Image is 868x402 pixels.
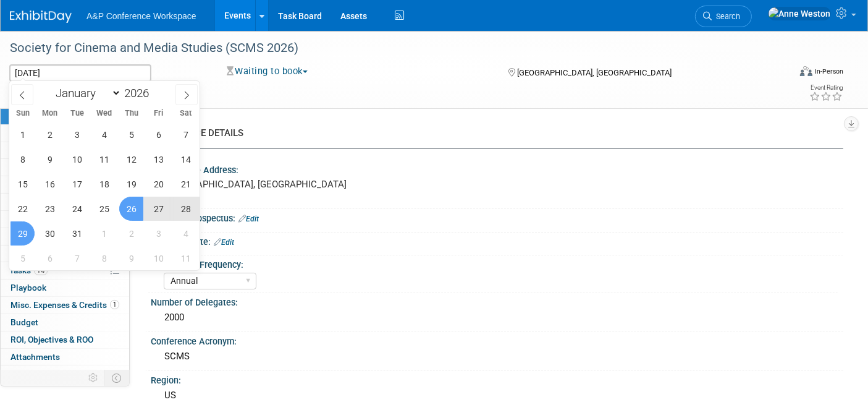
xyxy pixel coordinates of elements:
div: Event Website: [151,233,843,249]
span: Sun [9,109,36,118]
span: March 31, 2026 [65,221,89,246]
div: Event Venue Address: [151,161,843,176]
span: March 27, 2026 [146,197,171,221]
div: Conference Acronym: [151,332,843,348]
a: Travel Reservations [1,159,129,176]
a: ROI, Objectives & ROO [1,331,129,348]
a: Search [695,6,752,27]
span: April 3, 2026 [146,221,171,246]
span: March 15, 2026 [11,172,35,196]
a: Misc. Expenses & Credits1 [1,297,129,314]
span: April 11, 2026 [174,246,198,270]
span: March 5, 2026 [119,122,143,147]
select: Month [50,85,121,101]
a: Asset Reservations [1,194,129,210]
a: Booth [1,125,129,142]
span: April 4, 2026 [174,221,198,246]
td: Personalize Event Tab Strip [83,370,104,386]
span: March 17, 2026 [65,172,89,196]
span: Sat [172,109,200,118]
span: March 22, 2026 [11,197,35,221]
span: March 1, 2026 [11,122,35,147]
span: March 20, 2026 [146,172,171,196]
div: 2000 [160,308,834,327]
span: Mon [36,109,64,118]
div: Number of Delegates: [151,293,843,309]
span: April 6, 2026 [38,246,62,270]
span: Fri [145,109,172,118]
div: CONFERENCE DETAILS [148,127,834,140]
span: March 28, 2026 [174,197,198,221]
div: Region: [151,371,843,387]
span: March 11, 2026 [92,147,116,171]
span: Budget [11,317,38,327]
span: March 6, 2026 [146,122,171,147]
div: In-Person [814,67,843,76]
span: March 23, 2026 [38,197,62,221]
a: Edit [214,238,234,247]
span: March 19, 2026 [119,172,143,196]
span: Misc. Expenses & Credits [11,300,119,310]
a: Sponsorships [1,246,129,262]
img: Format-Inperson.png [800,66,812,76]
span: March 14, 2026 [174,147,198,171]
span: April 9, 2026 [119,246,143,270]
span: March 30, 2026 [38,221,62,246]
input: Year [121,86,158,100]
a: Staff [1,142,129,159]
span: March 18, 2026 [92,172,116,196]
span: March 10, 2026 [65,147,89,171]
span: 1 [110,300,119,309]
div: Society for Cinema and Media Studies (SCMS 2026) [6,37,772,59]
pre: [GEOGRAPHIC_DATA], [GEOGRAPHIC_DATA] [164,179,426,190]
span: March 3, 2026 [65,122,89,147]
a: Edit [238,215,259,223]
span: April 8, 2026 [92,246,116,270]
a: Shipments5 [1,228,129,245]
div: Conference Frequency: [151,255,838,271]
span: 1% [34,266,48,275]
span: March 7, 2026 [174,122,198,147]
span: March 29, 2026 [11,221,35,246]
div: Event Rating [809,85,843,91]
span: April 7, 2026 [65,246,89,270]
span: A&P Conference Workspace [86,11,196,21]
span: March 9, 2026 [38,147,62,171]
a: Giveaways [1,211,129,228]
span: April 5, 2026 [11,246,35,270]
span: March 25, 2026 [92,197,116,221]
span: April 10, 2026 [146,246,171,270]
td: Toggle Event Tabs [104,370,130,386]
span: March 16, 2026 [38,172,62,196]
a: Playbook [1,280,129,296]
img: Anne Weston [768,7,831,20]
span: April 1, 2026 [92,221,116,246]
span: March 4, 2026 [92,122,116,147]
span: March 21, 2026 [174,172,198,196]
a: Conference Report [1,176,129,193]
span: April 2, 2026 [119,221,143,246]
span: March 13, 2026 [146,147,171,171]
span: March 12, 2026 [119,147,143,171]
a: Attachments [1,349,129,366]
span: [GEOGRAPHIC_DATA], [GEOGRAPHIC_DATA] [517,68,672,77]
a: Event Information [1,108,129,124]
button: Waiting to book [222,65,313,78]
div: Exhibitor Prospectus: [151,209,843,225]
span: Tue [64,109,91,118]
div: SCMS [160,347,834,366]
span: March 26, 2026 [119,197,143,221]
img: ExhibitDay [10,11,72,23]
span: ROI, Objectives & ROO [11,335,93,344]
span: Wed [91,109,118,118]
a: more [1,366,129,382]
span: March 2, 2026 [38,122,62,147]
a: Tasks1% [1,262,129,279]
span: Playbook [11,283,46,293]
a: Budget [1,314,129,331]
div: Event Format [720,64,843,83]
span: March 24, 2026 [65,197,89,221]
span: March 8, 2026 [11,147,35,171]
span: Thu [118,109,145,118]
span: Attachments [11,352,60,362]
